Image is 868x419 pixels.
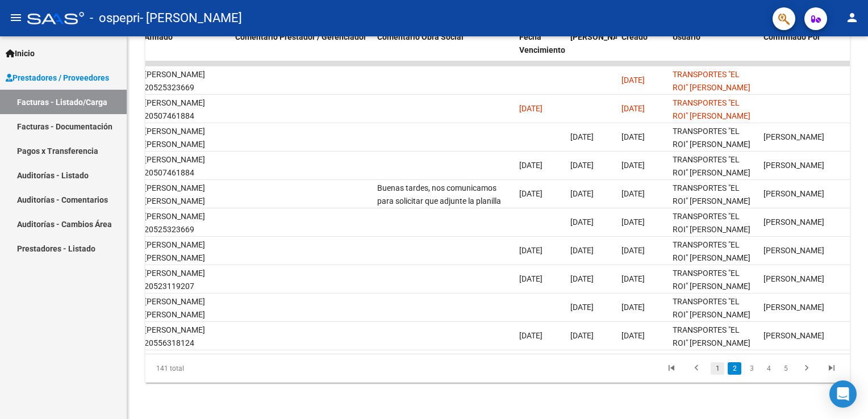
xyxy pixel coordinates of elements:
span: TRANSPORTES "EL ROI" [PERSON_NAME] [673,155,750,177]
div: [PERSON_NAME] 20507461884 [144,153,226,179]
span: TRANSPORTES "EL ROI" [PERSON_NAME] [673,269,750,291]
li: page 1 [709,359,726,378]
span: [DATE] [519,161,542,170]
span: [DATE] [519,274,542,283]
datatable-header-cell: Creado [617,25,668,75]
span: [PERSON_NAME] [763,161,824,170]
a: go to next page [796,362,817,375]
span: [DATE] [570,303,594,312]
span: [PERSON_NAME] [763,246,824,255]
datatable-header-cell: Afiliado [140,25,231,75]
div: [PERSON_NAME] [PERSON_NAME] 20515258885 [144,295,226,334]
span: Comentario Prestador / Gerenciador [235,32,366,41]
a: 5 [779,362,792,375]
span: [PERSON_NAME] [763,132,824,141]
span: [DATE] [621,303,645,312]
span: [PERSON_NAME] [763,189,824,198]
span: [PERSON_NAME] [763,303,824,312]
span: TRANSPORTES "EL ROI" [PERSON_NAME] [673,98,750,120]
mat-icon: menu [9,11,23,24]
a: 1 [711,362,724,375]
span: [DATE] [621,331,645,340]
span: [DATE] [519,246,542,255]
span: [DATE] [570,246,594,255]
datatable-header-cell: Comentario Obra Social [373,25,515,75]
li: page 5 [777,359,794,378]
span: TRANSPORTES "EL ROI" [PERSON_NAME] [673,127,750,149]
span: TRANSPORTES "EL ROI" [PERSON_NAME] [673,212,750,234]
span: [DATE] [519,189,542,198]
span: - ospepri [90,6,140,31]
span: [PERSON_NAME] [763,274,824,283]
span: [DATE] [519,331,542,340]
span: [DATE] [570,274,594,283]
li: page 3 [743,359,760,378]
span: [DATE] [621,246,645,255]
span: [DATE] [621,76,645,85]
span: [DATE] [621,104,645,113]
a: go to previous page [686,362,707,375]
datatable-header-cell: Comentario Prestador / Gerenciador [231,25,373,75]
span: [DATE] [570,132,594,141]
div: [PERSON_NAME] 20523119207 [144,267,226,293]
a: go to last page [821,362,842,375]
div: [PERSON_NAME] [PERSON_NAME] 23504314464 [144,125,226,164]
div: [PERSON_NAME] 20556318124 [144,324,226,350]
span: [DATE] [621,274,645,283]
span: [DATE] [621,217,645,227]
span: [PERSON_NAME] [763,331,824,340]
span: TRANSPORTES "EL ROI" [PERSON_NAME] [673,297,750,319]
datatable-header-cell: Fecha Vencimiento [515,25,566,75]
li: page 4 [760,359,777,378]
span: [DATE] [570,161,594,170]
span: Creado [621,32,648,41]
span: TRANSPORTES "EL ROI" [PERSON_NAME] [673,70,750,92]
span: Fecha Vencimiento [519,32,565,55]
span: [PERSON_NAME] [570,32,632,41]
span: [DATE] [621,161,645,170]
span: [DATE] [570,331,594,340]
a: 4 [762,362,775,375]
span: Comentario Obra Social [377,32,464,41]
span: TRANSPORTES "EL ROI" [PERSON_NAME] [673,183,750,206]
div: [PERSON_NAME] [PERSON_NAME] 27574449788 [144,182,226,220]
span: Buenas tardes, nos comunicamos para solicitar que adjunte la planilla de traslados, para poder co... [377,183,510,347]
div: [PERSON_NAME] 20525323669 [144,210,226,236]
a: 3 [745,362,758,375]
div: 141 total [145,354,285,383]
span: [DATE] [570,189,594,198]
span: [DATE] [621,189,645,198]
span: TRANSPORTES "EL ROI" [PERSON_NAME] [673,325,750,347]
span: [PERSON_NAME] [763,217,824,227]
datatable-header-cell: Usuario [668,25,759,75]
div: [PERSON_NAME] [PERSON_NAME] 20567566200 [144,238,226,277]
span: [DATE] [570,217,594,227]
div: [PERSON_NAME] 20507461884 [144,97,226,123]
div: [PERSON_NAME] 20525323669 [144,68,226,94]
datatable-header-cell: Confirmado Por [759,25,850,75]
span: Prestadores / Proveedores [6,72,109,84]
span: Confirmado Por [763,32,820,41]
span: - [PERSON_NAME] [140,6,242,31]
div: Open Intercom Messenger [829,380,857,408]
a: go to first page [661,362,682,375]
span: Usuario [673,32,700,41]
span: Afiliado [144,32,173,41]
datatable-header-cell: Fecha Confimado [566,25,617,75]
mat-icon: person [845,11,859,24]
span: [DATE] [519,104,542,113]
span: Inicio [6,47,35,60]
span: [DATE] [621,132,645,141]
a: 2 [728,362,741,375]
span: TRANSPORTES "EL ROI" [PERSON_NAME] [673,240,750,262]
li: page 2 [726,359,743,378]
